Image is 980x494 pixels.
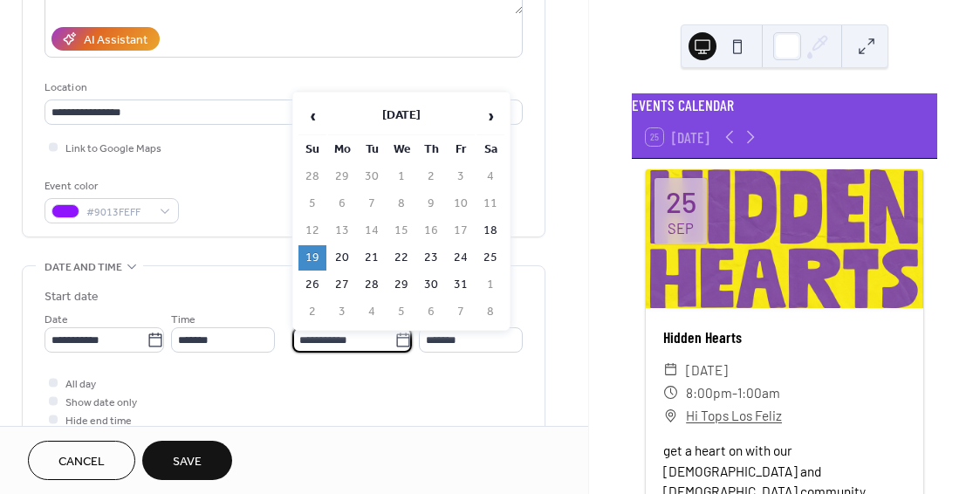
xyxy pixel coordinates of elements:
div: Start date [45,288,99,306]
span: Time [171,311,195,329]
th: We [387,137,415,162]
td: 3 [328,299,356,325]
a: Hi Tops Los Feliz [686,404,782,427]
td: 25 [476,245,504,271]
td: 4 [358,299,386,325]
span: ‹ [299,99,326,134]
span: #9013FEFF [86,203,151,222]
span: 8:00pm [686,381,732,404]
td: 1 [387,164,415,189]
div: Hidden Hearts [646,326,923,348]
td: 4 [476,164,504,189]
td: 28 [298,164,326,189]
td: 5 [298,191,326,216]
span: Link to Google Maps [65,140,161,158]
th: Tu [358,137,386,162]
div: Location [45,79,519,97]
th: Mo [328,137,356,162]
td: 30 [358,164,386,189]
span: Save [173,453,202,471]
span: Show date only [65,394,137,412]
td: 26 [298,272,326,298]
td: 20 [328,245,356,271]
button: Cancel [28,441,135,480]
td: 11 [476,191,504,216]
td: 7 [358,191,386,216]
button: Save [142,441,232,480]
td: 28 [358,272,386,298]
span: Date [45,311,68,329]
td: 10 [447,191,475,216]
span: Cancel [58,453,105,471]
span: › [477,99,504,134]
div: Sep [668,221,694,236]
span: [DATE] [686,359,728,381]
button: AI Assistant [51,27,160,51]
td: 17 [447,218,475,244]
div: ​ [663,404,679,427]
td: 18 [476,218,504,244]
th: Su [298,137,326,162]
td: 8 [387,191,415,216]
span: Date and time [45,258,122,277]
td: 8 [476,299,504,325]
div: AI Assistant [84,31,147,50]
td: 21 [358,245,386,271]
td: 6 [328,191,356,216]
div: ​ [663,381,679,404]
td: 1 [476,272,504,298]
td: 23 [417,245,445,271]
td: 3 [447,164,475,189]
th: Th [417,137,445,162]
td: 14 [358,218,386,244]
td: 19 [298,245,326,271]
td: 24 [447,245,475,271]
td: 6 [417,299,445,325]
td: 7 [447,299,475,325]
td: 27 [328,272,356,298]
td: 29 [387,272,415,298]
td: 12 [298,218,326,244]
div: ​ [663,359,679,381]
div: Event color [45,177,175,196]
td: 2 [417,164,445,189]
td: 2 [298,299,326,325]
td: 22 [387,245,415,271]
span: 1:00am [737,381,780,404]
span: Hide end time [65,412,132,430]
span: All day [65,375,96,394]
td: 5 [387,299,415,325]
td: 29 [328,164,356,189]
th: Fr [447,137,475,162]
td: 31 [447,272,475,298]
th: Sa [476,137,504,162]
td: 16 [417,218,445,244]
td: 9 [417,191,445,216]
span: - [732,381,737,404]
div: EVENTS CALENDAR [632,93,937,116]
div: 25 [666,188,696,216]
th: [DATE] [328,98,475,135]
td: 15 [387,218,415,244]
td: 30 [417,272,445,298]
td: 13 [328,218,356,244]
